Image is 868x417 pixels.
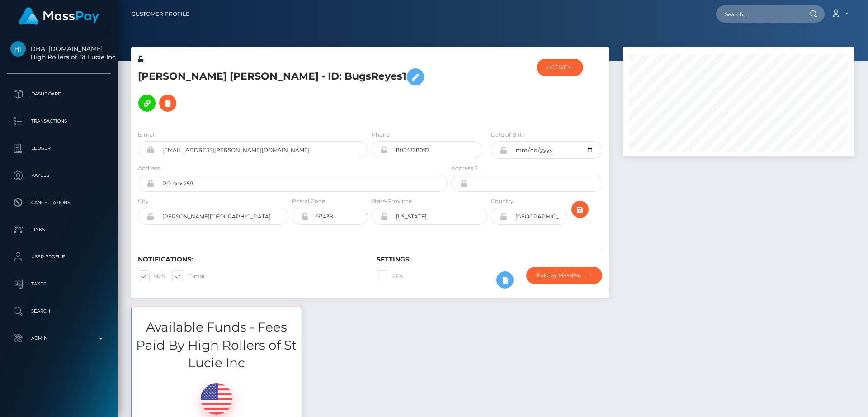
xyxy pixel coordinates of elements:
[451,164,478,172] label: Address 2
[537,272,581,279] div: Paid by MassPay
[138,164,160,172] label: Address
[292,197,325,205] label: Postal Code
[372,131,390,139] label: Phone
[138,131,156,139] label: E-mail
[491,197,514,205] label: Country
[138,270,165,282] label: SMS
[10,169,107,182] p: Payees
[10,196,107,209] p: Cancellations
[7,191,111,214] a: Cancellations
[10,332,107,345] p: Admin
[716,5,801,23] input: Search...
[537,59,583,76] button: ACTIVE
[132,318,302,372] h3: Available Funds - Fees Paid By High Rollers of St Lucie Inc
[526,267,602,284] button: Paid by MassPay
[10,223,107,237] p: Links
[138,64,443,116] h5: [PERSON_NAME] [PERSON_NAME] - ID: BugsReyes1
[377,270,403,282] label: 2FA
[138,256,363,263] h6: Notifications:
[10,142,107,155] p: Ledger
[10,114,107,128] p: Transactions
[10,304,107,318] p: Search
[10,277,107,291] p: Taxes
[377,256,602,263] h6: Settings:
[7,164,111,187] a: Payees
[19,7,99,25] img: MassPay Logo
[10,87,107,101] p: Dashboard
[7,273,111,295] a: Taxes
[201,383,232,415] img: USD.png
[7,300,111,322] a: Search
[372,197,412,205] label: State/Province
[10,250,107,264] p: User Profile
[7,137,111,160] a: Ledger
[7,83,111,105] a: Dashboard
[7,327,111,350] a: Admin
[7,45,111,61] span: DBA: [DOMAIN_NAME] High Rollers of St Lucie Inc
[172,270,206,282] label: E-mail
[7,218,111,241] a: Links
[7,110,111,133] a: Transactions
[7,246,111,268] a: User Profile
[138,197,149,205] label: City
[10,41,26,57] img: High Rollers of St Lucie Inc
[491,131,526,139] label: Date of Birth
[132,5,189,24] a: Customer Profile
